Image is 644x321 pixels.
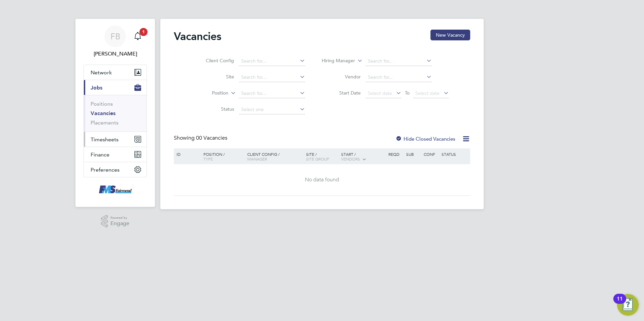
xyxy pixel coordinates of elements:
span: 1 [139,28,148,36]
div: ID [175,148,198,160]
h2: Vacancies [174,30,221,43]
span: To [403,88,412,97]
button: Network [84,65,147,80]
label: Client Config [195,58,234,64]
input: Select one [239,105,305,114]
span: Engage [110,221,129,226]
div: Site / [304,148,340,165]
div: Showing [174,135,229,142]
input: Search for... [239,89,305,98]
span: Powered by [110,215,129,221]
input: Search for... [239,57,305,66]
span: Preferences [91,167,120,173]
div: Sub [405,148,422,160]
a: Placements [91,119,119,126]
input: Search for... [239,73,305,82]
img: f-mead-logo-retina.png [97,184,133,195]
div: 11 [617,299,623,308]
button: New Vacancy [430,30,470,40]
div: No data found [175,176,469,183]
div: Jobs [84,95,147,132]
label: Position [190,90,228,97]
a: Powered byEngage [101,215,130,228]
div: Conf [422,148,440,160]
label: Start Date [322,90,361,96]
a: Vacancies [91,110,116,116]
span: FB [110,32,120,41]
a: 1 [131,26,144,47]
span: Jobs [91,84,102,91]
span: Fiona Bird [84,50,147,58]
span: Finance [91,151,109,158]
div: Client Config / [246,148,304,165]
button: Finance [84,147,147,162]
span: Type [203,156,213,162]
button: Preferences [84,162,147,177]
input: Search for... [365,57,432,66]
span: Select date [415,90,440,96]
a: Positions [91,101,113,107]
a: Go to home page [84,184,147,195]
div: Position / [198,148,246,165]
div: Start / [340,148,387,165]
div: Status [440,148,469,160]
label: Hide Closed Vacancies [395,136,455,142]
label: Status [195,106,234,112]
button: Jobs [84,80,147,95]
span: 00 Vacancies [196,135,227,141]
button: Open Resource Center, 11 new notifications [617,294,639,316]
nav: Main navigation [75,19,155,207]
span: Network [91,69,112,76]
div: Reqd [387,148,404,160]
input: Search for... [365,73,432,82]
label: Site [195,74,234,80]
label: Hiring Manager [316,58,355,64]
button: Timesheets [84,132,147,147]
span: Manager [247,156,267,162]
a: FB[PERSON_NAME] [84,26,147,58]
span: Vendors [341,156,360,162]
label: Vendor [322,74,361,80]
span: Site Group [306,156,329,162]
span: Timesheets [91,136,119,143]
span: Select date [368,90,392,96]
